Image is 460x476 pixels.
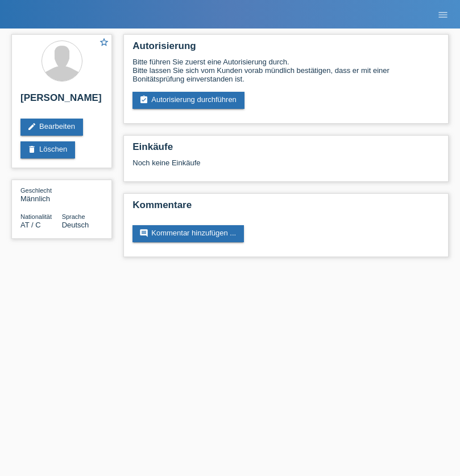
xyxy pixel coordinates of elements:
[132,200,440,217] h2: Kommentare
[132,58,440,83] div: Bitte führen Sie zuerst eine Autorisierung durch. Bitte lassen Sie sich vom Kunden vorab mündlich...
[139,229,148,238] i: comment
[132,92,244,109] a: assignment_turned_inAutorisierung durchführen
[132,158,440,176] div: Noch keine Einkäufe
[20,187,52,194] span: Geschlecht
[437,9,449,21] i: menu
[27,122,36,131] i: edit
[99,37,109,49] a: star_border
[20,119,83,136] a: editBearbeiten
[432,11,454,18] a: menu
[27,145,36,154] i: delete
[139,95,148,104] i: assignment_turned_in
[62,221,89,229] span: Deutsch
[20,92,103,109] h2: [PERSON_NAME]
[132,141,440,158] h2: Einkäufe
[99,37,109,47] i: star_border
[132,225,244,242] a: commentKommentar hinzufügen ...
[20,221,41,229] span: Österreich / C / 23.08.2016
[132,40,440,58] h2: Autorisierung
[20,213,52,220] span: Nationalität
[20,141,75,158] a: deleteLöschen
[20,186,62,203] div: Männlich
[62,213,85,220] span: Sprache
